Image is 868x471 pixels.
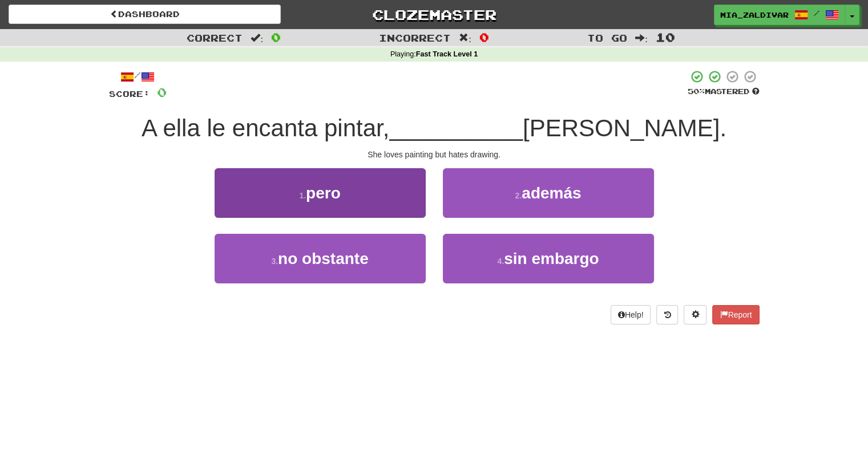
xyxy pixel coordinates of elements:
button: Help! [611,305,651,324]
span: no obstante [278,250,369,267]
a: Clozemaster [298,5,570,25]
span: Correct [187,32,243,43]
span: : [459,33,471,43]
button: Report [712,305,759,324]
strong: Fast Track Level 1 [416,50,478,58]
span: : [635,33,648,43]
small: 2 . [515,191,522,200]
div: She loves painting but hates drawing. [109,149,760,160]
span: / [814,9,819,17]
span: 10 [656,30,675,44]
span: 50 % [688,87,705,96]
span: 0 [157,85,167,99]
span: sin embargo [504,250,599,267]
span: 0 [479,30,489,44]
button: Round history (alt+y) [656,305,678,324]
button: 4.sin embargo [443,234,654,283]
span: 0 [271,30,281,44]
small: 1 . [299,191,306,200]
div: / [109,70,167,84]
span: Score: [109,89,150,99]
button: 3.no obstante [215,234,426,283]
span: Mia_Zaldivar [720,10,789,20]
span: [PERSON_NAME]. [523,115,726,141]
span: : [251,33,263,43]
button: 2.además [443,168,654,218]
span: Incorrect [379,32,451,43]
button: 1.pero [215,168,426,218]
div: Mastered [688,87,760,97]
span: __________ [389,115,523,141]
span: A ella le encanta pintar, [142,115,389,141]
a: Mia_Zaldivar / [714,5,845,25]
small: 3 . [271,257,278,266]
span: además [522,184,581,202]
small: 4 . [497,257,504,266]
span: pero [306,184,341,202]
span: To go [587,32,627,43]
a: Dashboard [9,5,281,24]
